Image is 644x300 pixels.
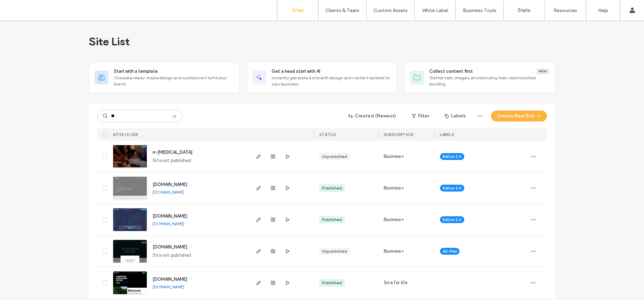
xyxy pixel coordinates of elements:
span: Business+ [384,248,404,255]
span: Site not published [153,157,191,164]
div: New [536,68,549,74]
span: Business+ [384,185,404,192]
div: Start with a templateChoose a ready-made design and customize it to fit your brand. [89,62,240,93]
button: Created (Newest) [342,111,402,122]
div: Unpublished [322,153,347,160]
button: Create New Site [491,111,547,122]
button: Filter [405,111,436,122]
a: [DOMAIN_NAME] [153,284,184,289]
label: Custom Assets [373,8,408,13]
span: SUBSCRIPTION [384,132,413,137]
label: Business Tools [463,8,497,13]
div: Collect content firstNewGather text, images, and branding from clients before building. [404,62,555,93]
label: Stats [518,7,530,13]
a: [DOMAIN_NAME] [153,214,187,219]
span: Instantly generate a site with design and content tailored to your business. [272,75,392,87]
span: LABELS [440,132,454,137]
span: Business+ [384,216,404,223]
div: Published [322,280,342,286]
button: Labels [439,111,472,122]
label: Clients & Team [325,8,359,13]
a: rr-[MEDICAL_DATA] [153,150,192,155]
span: SITES (5/233) [113,132,139,137]
span: Editor 2.0 [443,217,462,223]
span: Editor 2.0 [443,153,462,160]
a: [DOMAIN_NAME] [153,182,187,187]
label: Sites [292,7,304,13]
a: [DOMAIN_NAME] [153,244,187,250]
div: Unpublished [322,248,347,254]
span: Collect content first [429,68,473,75]
span: Gather text, images, and branding from clients before building. [429,75,549,87]
span: Choose a ready-made design and customize it to fit your brand. [114,75,234,87]
a: [DOMAIN_NAME] [153,189,184,195]
span: STATUS [319,132,336,137]
div: Get a head start with AIInstantly generate a site with design and content tailored to your business. [247,62,397,93]
span: Start with a template [114,68,158,75]
label: Help [598,8,608,13]
div: Published [322,217,342,223]
span: Editor 2.0 [443,185,462,191]
span: All-Flex [443,248,457,254]
span: Site List [89,35,130,48]
a: [DOMAIN_NAME] [153,221,184,226]
a: [DOMAIN_NAME] [153,277,187,282]
span: Get a head start with AI [272,68,320,75]
label: Resources [553,8,577,13]
span: Business+ [384,153,404,160]
span: Site not published [153,252,191,259]
div: Published [322,185,342,191]
span: Site for life [384,279,408,286]
label: White Label [422,8,448,13]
